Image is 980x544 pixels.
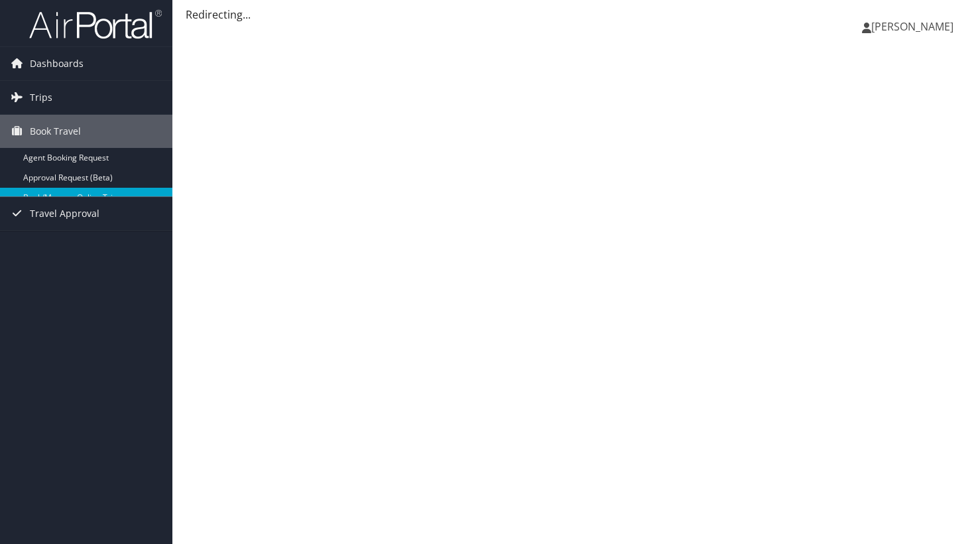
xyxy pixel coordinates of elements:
span: Travel Approval [30,197,99,230]
span: Dashboards [30,47,84,80]
a: [PERSON_NAME] [862,7,967,46]
span: Book Travel [30,115,81,148]
span: [PERSON_NAME] [871,19,953,34]
img: airportal-logo.png [29,9,162,40]
span: Trips [30,81,52,114]
div: Redirecting... [186,7,967,23]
